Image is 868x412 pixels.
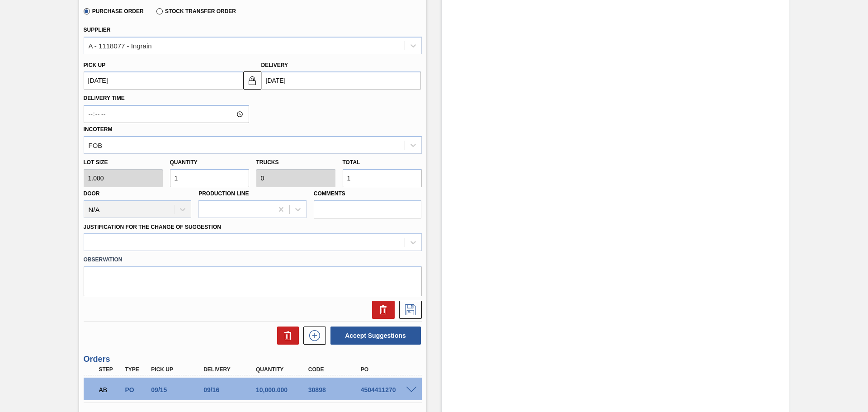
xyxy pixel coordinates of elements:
div: Accept Suggestions [326,326,422,346]
div: Type [123,366,150,373]
div: PO [359,366,417,373]
div: Pick up [149,366,208,373]
input: mm/dd/yyyy [84,71,243,90]
div: 09/16/2025 [201,386,260,393]
div: Save Suggestion [395,301,422,319]
label: Stock Transfer Order [156,8,236,14]
p: AB [99,386,122,393]
button: Accept Suggestions [330,327,421,345]
label: Lot size [84,156,163,169]
div: 4504411270 [359,386,417,393]
div: Purchase order [123,386,150,393]
label: Total [343,159,360,166]
h3: Orders [84,355,422,364]
div: Quantity [254,366,312,373]
label: Comments [314,187,422,200]
label: Justification for the Change of Suggestion [84,224,221,230]
input: mm/dd/yyyy [261,71,421,90]
label: Supplier [84,27,111,33]
button: locked [243,71,261,90]
div: 30898 [306,386,365,393]
div: Delivery [201,366,260,373]
div: FOB [89,141,103,149]
label: Trucks [256,159,279,166]
label: Observation [84,253,422,266]
label: Delivery Time [84,92,249,105]
label: Quantity [170,159,198,166]
div: A - 1118077 - Ingrain [89,42,152,49]
div: 10,000.000 [254,386,312,393]
label: Incoterm [84,126,113,133]
img: locked [247,75,258,86]
div: 09/15/2025 [149,386,208,393]
label: Purchase Order [84,8,144,14]
label: Pick up [84,62,106,68]
label: Production Line [198,190,249,197]
div: Awaiting Billing [97,380,124,400]
div: Delete Suggestion [368,301,395,319]
div: New suggestion [299,327,326,345]
div: Step [97,366,124,373]
div: Delete Suggestions [273,327,299,345]
div: Code [306,366,365,373]
label: Delivery [261,62,288,68]
label: Door [84,190,100,197]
